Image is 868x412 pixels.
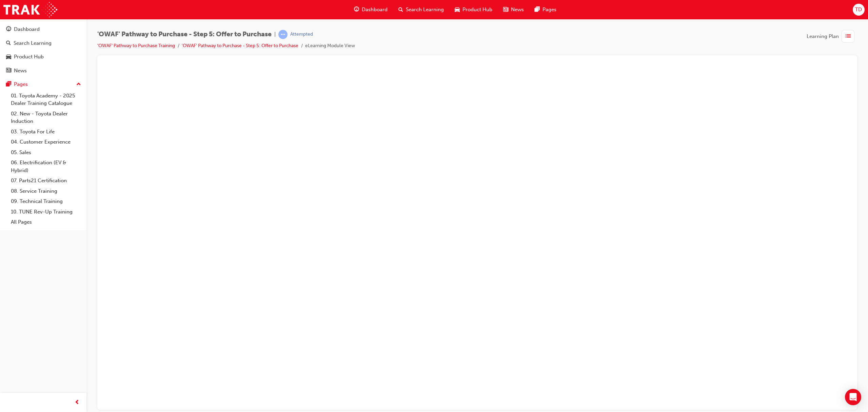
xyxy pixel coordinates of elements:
span: Search Learning [406,6,444,14]
a: 02. New - Toyota Dealer Induction [8,109,84,127]
span: Dashboard [362,6,388,14]
a: 08. Service Training [8,186,84,196]
a: 10. TUNE Rev-Up Training [8,207,84,217]
span: search-icon [398,5,403,14]
span: news-icon [503,5,508,14]
div: Attempted [290,31,313,38]
a: Search Learning [3,37,84,50]
div: Product Hub [14,53,44,61]
a: 07. Parts21 Certification [8,175,84,186]
li: eLearning Module View [305,42,355,50]
span: car-icon [6,54,11,60]
button: DashboardSearch LearningProduct HubNews [3,22,84,78]
span: up-icon [76,80,81,89]
span: search-icon [6,40,11,46]
span: Learning Plan [807,33,839,40]
div: News [14,67,27,75]
a: pages-iconPages [529,3,562,17]
div: Dashboard [14,25,40,33]
a: All Pages [8,217,84,227]
span: prev-icon [75,398,80,407]
span: 'OWAF' Pathway to Purchase - Step 5: Offer to Purchase [97,31,272,38]
button: Pages [3,78,84,91]
span: News [511,6,524,14]
span: car-icon [455,5,460,14]
a: news-iconNews [498,3,529,17]
span: TD [855,6,862,14]
span: | [274,31,276,38]
a: search-iconSearch Learning [393,3,449,17]
div: Search Learning [14,39,52,47]
span: Pages [542,6,556,14]
span: learningRecordVerb_ATTEMPT-icon [278,30,288,39]
a: 04. Customer Experience [8,137,84,147]
a: 'OWAF' Pathway to Purchase - Step 5: Offer to Purchase [182,43,298,49]
span: pages-icon [6,81,11,88]
span: Product Hub [462,6,492,14]
span: guage-icon [6,26,11,33]
a: 05. Sales [8,147,84,158]
a: guage-iconDashboard [349,3,393,17]
a: 01. Toyota Academy - 2025 Dealer Training Catalogue [8,91,84,109]
div: Open Intercom Messenger [845,389,861,405]
a: Dashboard [3,23,84,36]
span: news-icon [6,68,11,74]
a: car-iconProduct Hub [449,3,498,17]
img: Trak [3,2,57,17]
a: 'OWAF' Pathway to Purchase Training [97,43,175,49]
button: TD [853,4,865,16]
span: list-icon [846,32,851,41]
a: 06. Electrification (EV & Hybrid) [8,157,84,175]
a: 09. Technical Training [8,196,84,207]
span: guage-icon [354,5,359,14]
span: pages-icon [535,5,540,14]
a: News [3,64,84,77]
button: Learning Plan [807,30,857,43]
div: Pages [14,80,28,88]
a: Product Hub [3,51,84,63]
a: 03. Toyota For Life [8,127,84,137]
